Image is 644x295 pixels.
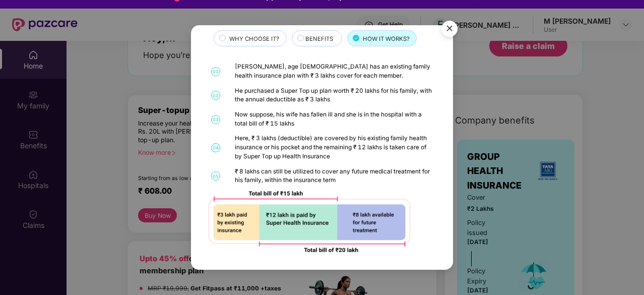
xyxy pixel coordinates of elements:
span: 02 [211,91,220,100]
img: 92ad5f425632aafc39dd5e75337fe900.png [209,191,410,252]
span: 01 [211,67,220,76]
span: 05 [211,171,220,181]
button: Close [435,16,463,43]
span: 03 [211,115,220,124]
img: svg+xml;base64,PHN2ZyB4bWxucz0iaHR0cDovL3d3dy53My5vcmcvMjAwMC9zdmciIHdpZHRoPSI1NiIgaGVpZ2h0PSI1Ni... [435,16,464,44]
div: ₹ 8 lakhs can still be utilized to cover any future medical treatment for his family, within the ... [235,167,433,185]
span: 04 [211,143,220,152]
span: WHY CHOOSE IT? [229,34,279,43]
div: Now suppose, his wife has fallen ill and she is in the hospital with a total bill of ₹ 15 lakhs [235,110,433,128]
div: He purchased a Super Top up plan worth ₹ 20 lakhs for his family, with the annual deductible as ₹... [235,87,433,104]
div: Here, ₹ 3 lakhs (deductible) are covered by his existing family health insurance or his pocket an... [235,134,433,161]
span: BENEFITS [305,34,333,43]
div: [PERSON_NAME], age [DEMOGRAPHIC_DATA] has an existing family health insurance plan with ₹ 3 lakhs... [235,63,433,80]
span: HOW IT WORKS? [363,34,410,43]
